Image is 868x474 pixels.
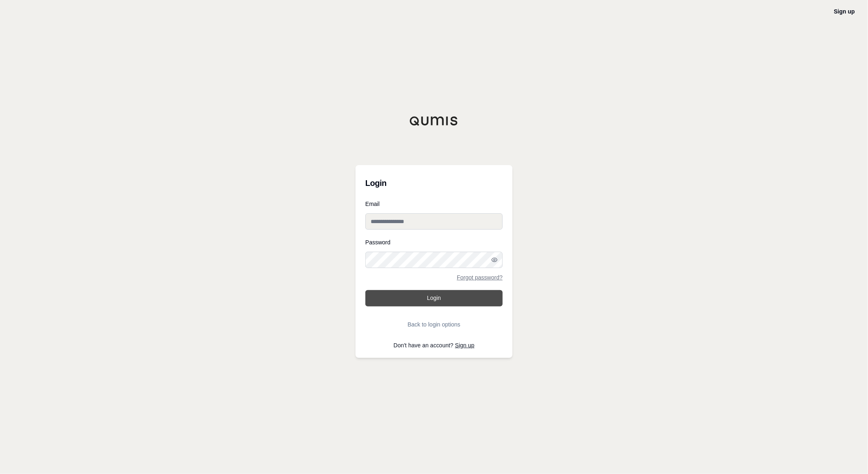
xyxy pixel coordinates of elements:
p: Don't have an account? [365,342,503,348]
a: Forgot password? [457,275,503,280]
button: Login [365,290,503,306]
label: Password [365,239,503,245]
h3: Login [365,175,503,191]
a: Sign up [834,8,855,15]
a: Sign up [455,342,474,349]
label: Email [365,201,503,207]
img: Qumis [409,116,459,126]
button: Back to login options [365,316,503,333]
